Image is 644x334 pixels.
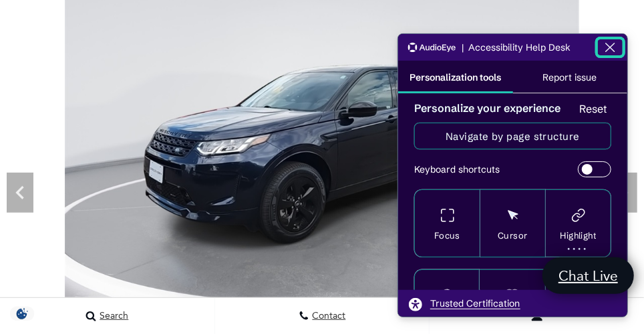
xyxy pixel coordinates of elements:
[7,173,33,213] div: Previous
[7,307,37,321] img: Opt-Out Icon
[96,311,128,322] span: Search
[552,267,625,285] span: Chat Live
[309,311,346,322] span: Contact
[7,307,37,321] section: Click to Open Cookie Consent Modal
[542,257,634,294] a: Chat Live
